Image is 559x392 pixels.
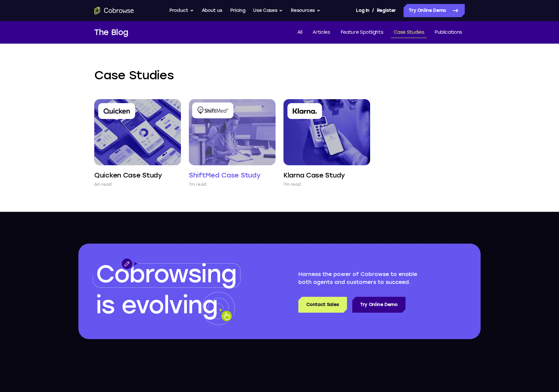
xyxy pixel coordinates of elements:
img: Quicken Case Study [94,99,181,165]
a: Pricing [230,4,245,17]
img: Klarna Case Study [283,99,370,165]
a: Log In [356,4,369,17]
a: Try Online Demo [352,297,406,313]
a: Quicken Case Study 6m read [94,99,181,188]
a: Case Studies [391,27,427,38]
img: ShiftMed Case Study [189,99,276,165]
p: 7m read [283,181,301,188]
h4: Quicken Case Study [94,171,162,180]
span: / [372,7,374,15]
span: is [96,291,114,319]
a: All [295,27,305,38]
button: Product [169,4,194,17]
a: Go to the home page [94,7,134,15]
a: About us [202,4,222,17]
button: Use Cases [253,4,283,17]
a: Contact Sales [298,297,347,313]
button: Resources [291,4,321,17]
a: Publications [432,27,465,38]
a: ShiftMed Case Study 7m read [189,99,276,188]
a: Feature Spotlights [338,27,386,38]
p: Harness the power of Cobrowse to enable both agents and customers to succeed. [298,270,431,286]
p: 7m read [189,181,206,188]
a: Register [377,4,396,17]
p: 6m read [94,181,111,188]
a: Try Online Demo [404,4,465,17]
span: Cobrowsing [96,260,236,288]
h4: ShiftMed Case Study [189,171,260,180]
span: evolving [121,291,218,319]
h2: Case Studies [94,67,465,83]
h1: The Blog [94,26,128,38]
h4: Klarna Case Study [283,171,345,180]
a: Articles [310,27,332,38]
a: Klarna Case Study 7m read [283,99,370,188]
